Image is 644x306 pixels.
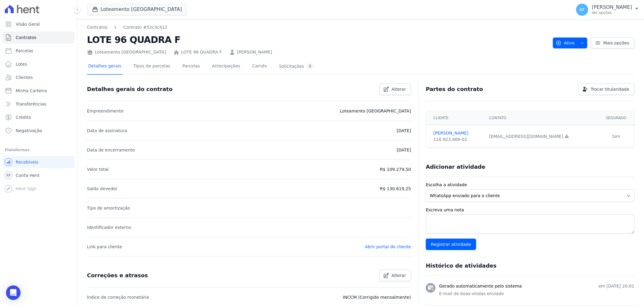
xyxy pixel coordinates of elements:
[439,283,522,289] h3: Gerado automaticamente pelo sistema
[571,1,644,18] button: KF [PERSON_NAME] Ver opções
[16,61,27,67] span: Lotes
[87,294,149,301] p: Índice de correção monetária
[87,204,130,212] p: Tipo de amortização
[578,83,634,95] a: Trocar titularidade
[2,71,75,83] a: Clientes
[87,59,123,75] a: Detalhes gerais
[2,45,75,57] a: Parcelas
[87,224,131,231] p: Identificador externo
[553,37,588,48] button: Ativo
[380,166,411,173] p: R$ 109.279,50
[2,85,75,97] a: Minha Carteira
[87,127,127,134] p: Data de assinatura
[181,49,222,55] a: LOTE 96 QUADRA F
[87,86,172,93] h3: Detalhes gerais do contrato
[16,128,42,134] span: Negativação
[591,86,629,92] span: Trocar titularidade
[87,166,109,173] p: Valor total
[16,172,40,178] span: Conta Hent
[433,130,482,136] a: [PERSON_NAME]
[16,101,46,107] span: Transferências
[237,49,272,55] a: [PERSON_NAME]
[87,4,187,15] button: Loteamento [GEOGRAPHIC_DATA]
[489,133,594,140] div: [EMAIL_ADDRESS][DOMAIN_NAME]
[426,239,476,250] input: Registrar atividade
[392,86,406,92] span: Alterar
[485,111,598,125] th: Contato
[5,146,72,154] div: Plataformas
[598,125,634,148] td: Sim
[592,10,632,15] p: Ver opções
[2,31,75,44] a: Contratos
[16,74,33,80] span: Clientes
[2,18,75,30] a: Visão Geral
[87,185,117,192] p: Saldo devedor
[278,59,315,75] a: Solicitações0
[87,272,148,279] h3: Correções e atrasos
[392,272,406,278] span: Alterar
[426,111,485,125] th: Cliente
[556,37,575,48] span: Ativo
[87,243,122,250] p: Link para cliente
[380,185,411,192] p: R$ 130.619,25
[2,156,75,168] a: Recebíveis
[87,49,166,55] div: Loteamento [GEOGRAPHIC_DATA]
[2,111,75,123] a: Crédito
[16,21,40,27] span: Visão Geral
[591,37,634,48] a: Mais opções
[123,24,167,31] a: Contrato #52c3c412
[426,163,485,171] h3: Adicionar atividade
[2,58,75,70] a: Lotes
[365,244,411,249] a: Abrir portal do cliente
[132,59,171,75] a: Tipos de parcelas
[2,98,75,110] a: Transferências
[181,59,201,75] a: Parcelas
[592,4,632,10] p: [PERSON_NAME]
[211,59,242,75] a: Antecipações
[16,114,31,120] span: Crédito
[87,33,548,47] h2: LOTE 96 QUADRA F
[379,270,411,281] a: Alterar
[306,63,314,69] div: 0
[598,111,634,125] th: Segurado
[397,146,411,154] p: [DATE]
[16,159,38,165] span: Recebíveis
[598,283,634,289] p: em [DATE] 20:01
[340,107,411,115] p: Loteamento [GEOGRAPHIC_DATA]
[603,40,629,46] span: Mais opções
[87,24,168,31] nav: Breadcrumb
[87,24,107,31] a: Contratos
[579,8,585,12] span: KF
[2,125,75,137] a: Negativação
[87,146,135,154] p: Data de encerramento
[439,291,634,297] p: E-mail de boas-vindas enviado
[397,127,411,134] p: [DATE]
[279,63,314,69] div: Solicitações
[251,59,268,75] a: Carnês
[6,285,21,300] div: Open Intercom Messenger
[433,136,482,143] div: 110.923.989-02
[16,88,47,94] span: Minha Carteira
[426,262,496,269] h3: Histórico de atividades
[426,207,634,213] label: Escreva uma nota
[343,294,411,301] p: INCCM (Corrigido mensalmente)
[379,83,411,95] a: Alterar
[87,24,548,31] nav: Breadcrumb
[426,86,483,93] h3: Partes do contrato
[87,107,123,115] p: Empreendimento
[16,48,33,54] span: Parcelas
[2,169,75,181] a: Conta Hent
[426,182,634,188] label: Escolha a atividade
[16,34,36,41] span: Contratos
